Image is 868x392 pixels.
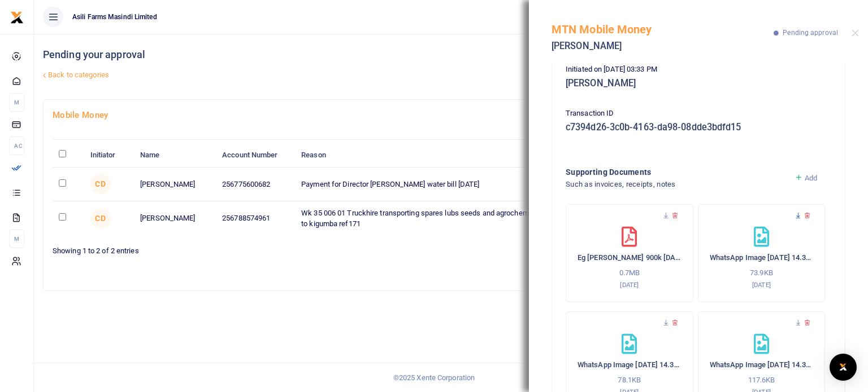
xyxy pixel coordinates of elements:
div: Eg owen 900k 23aug25_compressed-3 [566,204,693,302]
th: Reason: activate to sort column ascending [295,143,671,168]
h5: [PERSON_NAME] [566,78,831,89]
div: Open Intercom Messenger [830,354,857,381]
h5: c7394d26-3c0b-4163-da98-08dde3bdfd15 [566,122,831,133]
td: Wk 35 006 01 Truckhire transporting spares lubs seeds and agrochemicals rainbow from [GEOGRAPHIC_... [295,201,671,236]
p: 117.6KB [710,375,814,386]
h6: WhatsApp Image [DATE] 14.38.23 [710,360,814,369]
p: 78.1KB [578,375,682,386]
th: Initiator: activate to sort column ascending [84,143,134,168]
h6: WhatsApp Image [DATE] 14.38.24 [578,360,682,369]
a: logo-small logo-large logo-large [10,12,24,21]
p: 0.7MB [578,267,682,279]
h5: MTN Mobile Money [552,23,774,36]
p: 73.9KB [710,267,814,279]
p: Transaction ID [566,108,831,120]
li: Ac [9,136,24,155]
a: Back to categories [40,65,584,85]
h6: Eg [PERSON_NAME] 900k [DATE]_compressed-3 [578,253,682,262]
a: Add [795,174,818,182]
th: Name: activate to sort column ascending [134,143,216,168]
td: 256775600682 [216,168,295,201]
span: Asili Farms Masindi Limited [68,12,162,22]
small: [DATE] [620,281,639,289]
h4: Supporting Documents [566,166,785,178]
td: [PERSON_NAME] [134,201,216,236]
button: Close [852,29,859,37]
h4: Such as invoices, receipts, notes [566,178,785,191]
td: [PERSON_NAME] [134,168,216,201]
h6: WhatsApp Image [DATE] 14.38.26 [710,253,814,262]
span: Pending approval [783,29,838,37]
td: 256788574961 [216,201,295,236]
h5: [PERSON_NAME] [552,41,774,52]
td: Payment for Director [PERSON_NAME] water bill [DATE] [295,168,671,201]
img: logo-small [10,11,24,24]
p: Initiated on [DATE] 03:33 PM [566,64,831,76]
li: M [9,230,24,248]
h4: Pending your approval [43,49,584,61]
li: M [9,93,24,112]
div: WhatsApp Image 2025-08-25 at 14.38.26 [698,204,826,302]
th: Account Number: activate to sort column ascending [216,143,295,168]
span: Add [805,174,817,182]
th: : activate to sort column descending [53,143,84,168]
span: Constantine Dusenge [90,174,111,194]
small: [DATE] [752,281,771,289]
span: Constantine Dusenge [90,208,111,228]
div: Showing 1 to 2 of 2 entries [53,239,446,257]
h4: Mobile Money [53,109,849,121]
